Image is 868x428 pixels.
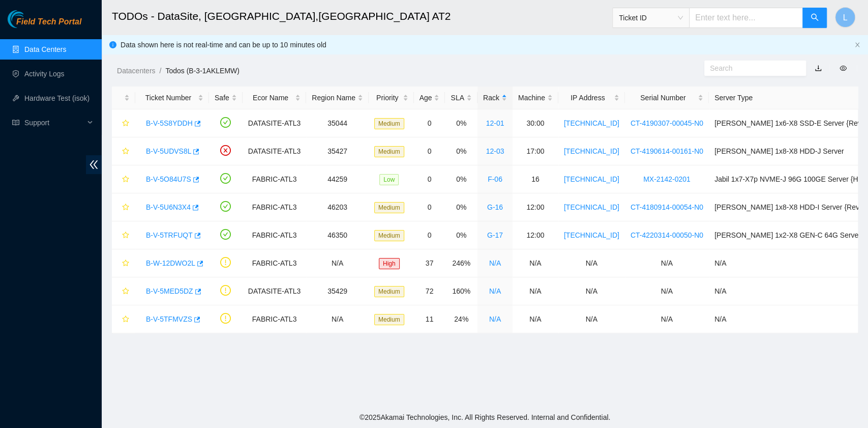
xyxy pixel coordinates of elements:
td: FABRIC-ATL3 [243,193,306,221]
a: Todos (B-3-1AKLEMW) [165,67,239,75]
a: CT-4220314-00050-N0 [631,231,703,239]
span: star [122,176,129,184]
td: N/A [625,277,709,305]
span: star [122,316,129,324]
button: star [117,311,130,327]
span: / [159,67,161,75]
td: 0% [445,137,477,165]
td: 0% [445,165,477,193]
span: Ticket ID [619,10,683,25]
td: N/A [513,305,558,333]
button: close [854,42,860,48]
td: 0 [414,109,445,137]
td: DATASITE-ATL3 [243,109,306,137]
span: Medium [374,202,404,213]
td: 46350 [306,221,369,249]
span: star [122,120,129,128]
td: 0% [445,109,477,137]
a: F-06 [488,175,502,183]
td: N/A [558,277,625,305]
span: double-left [86,155,102,174]
span: Field Tech Portal [16,17,81,27]
td: 0% [445,193,477,221]
a: [TECHNICAL_ID] [564,147,619,155]
td: 0 [414,193,445,221]
a: B-V-5TRFUQT [146,231,193,239]
td: 30:00 [513,109,558,137]
a: Akamai TechnologiesField Tech Portal [8,18,81,32]
a: Hardware Test (isok) [24,94,89,102]
td: FABRIC-ATL3 [243,165,306,193]
button: star [117,199,130,215]
span: High [379,258,400,269]
span: check-circle [220,201,231,212]
a: N/A [489,259,501,267]
a: CT-4180914-00054-N0 [631,203,703,211]
button: star [117,283,130,299]
td: 24% [445,305,477,333]
td: 0% [445,221,477,249]
a: G-17 [487,231,503,239]
td: 35044 [306,109,369,137]
a: Activity Logs [24,70,65,78]
span: star [122,232,129,240]
a: CT-4190614-00161-N0 [631,147,703,155]
a: CT-4190307-00045-N0 [631,119,703,127]
span: Medium [374,230,404,241]
span: star [122,204,129,212]
button: L [835,7,855,27]
img: Akamai Technologies [8,10,51,28]
a: N/A [489,287,501,295]
button: star [117,143,130,159]
a: [TECHNICAL_ID] [564,203,619,211]
td: N/A [513,277,558,305]
a: B-V-5U6N3X4 [146,203,191,211]
a: 12-03 [486,147,504,155]
td: FABRIC-ATL3 [243,221,306,249]
td: 12:00 [513,221,558,249]
a: download [815,64,822,72]
button: search [802,8,827,28]
span: eye [840,65,847,72]
a: B-V-5O84U7S [146,175,191,183]
td: 246% [445,249,477,277]
td: N/A [306,249,369,277]
td: 12:00 [513,193,558,221]
span: star [122,288,129,296]
button: star [117,171,130,187]
span: exclamation-circle [220,257,231,268]
button: star [117,115,130,131]
td: 17:00 [513,137,558,165]
a: [TECHNICAL_ID] [564,119,619,127]
span: read [12,119,19,126]
td: N/A [558,249,625,277]
td: 16 [513,165,558,193]
td: 35427 [306,137,369,165]
input: Search [710,63,792,74]
span: L [843,11,848,24]
td: N/A [558,305,625,333]
td: 0 [414,137,445,165]
span: Medium [374,118,404,129]
a: [TECHNICAL_ID] [564,231,619,239]
span: exclamation-circle [220,285,231,296]
a: B-W-12DWO2L [146,259,195,267]
span: star [122,148,129,156]
footer: © 2025 Akamai Technologies, Inc. All Rights Reserved. Internal and Confidential. [102,407,868,428]
span: search [811,13,819,23]
span: Support [24,112,84,133]
span: Low [379,174,399,185]
button: star [117,227,130,243]
input: Enter text here... [689,8,803,28]
span: exclamation-circle [220,313,231,324]
button: star [117,255,130,271]
td: DATASITE-ATL3 [243,137,306,165]
td: 0 [414,165,445,193]
a: Data Centers [24,45,66,53]
td: N/A [306,305,369,333]
span: Medium [374,314,404,325]
span: check-circle [220,117,231,128]
a: G-16 [487,203,503,211]
td: DATASITE-ATL3 [243,277,306,305]
td: 160% [445,277,477,305]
